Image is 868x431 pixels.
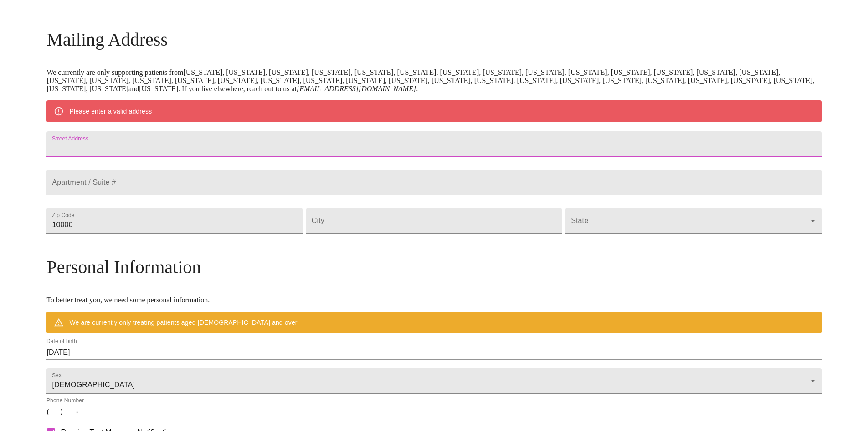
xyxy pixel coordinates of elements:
h3: Personal Information [46,256,821,278]
em: [EMAIL_ADDRESS][DOMAIN_NAME] [297,85,416,93]
h3: Mailing Address [46,29,821,50]
div: Please enter a valid address [69,103,152,119]
div: ​ [565,208,821,234]
div: [DEMOGRAPHIC_DATA] [46,368,821,394]
p: We currently are only supporting patients from [US_STATE], [US_STATE], [US_STATE], [US_STATE], [U... [46,68,821,93]
label: Date of birth [46,339,77,344]
label: Phone Number [46,398,84,404]
p: To better treat you, we need some personal information. [46,296,821,304]
div: We are currently only treating patients aged [DEMOGRAPHIC_DATA] and over [69,314,297,331]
